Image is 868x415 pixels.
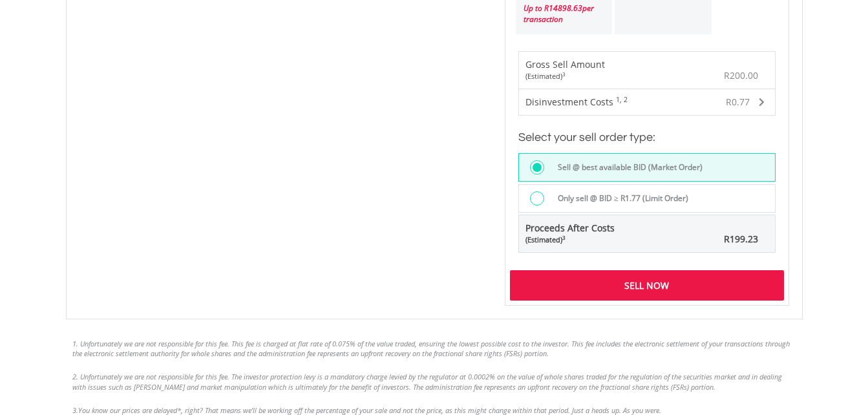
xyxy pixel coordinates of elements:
sup: 3 [562,234,566,241]
h3: Select your sell order type: [518,129,776,147]
span: Disinvestment Costs [525,96,613,108]
div: Sell Now [510,270,784,300]
span: You know our prices are delayed*, right? That means we’ll be working off the percentage of your s... [78,405,661,415]
label: Sell @ best available BID (Market Order) [550,160,703,175]
span: Proceeds After Costs [525,222,615,245]
li: 1. Unfortunately we are not responsible for this fee. This fee is charged at flat rate of 0.075% ... [72,339,796,359]
sup: 3 [562,70,566,78]
sup: 1, 2 [616,95,628,104]
li: 2. Unfortunately we are not responsible for this fee. The investor protection levy is a mandatory... [72,372,796,392]
label: Only sell @ BID ≥ R1.77 (Limit Order) [550,191,688,206]
div: Gross Sell Amount [525,58,605,81]
span: R200.00 [724,69,758,81]
span: R0.77 [726,96,750,108]
div: (Estimated) [525,235,615,245]
span: 14898.63 [549,3,582,14]
span: R199.23 [724,233,758,245]
div: (Estimated) [525,71,605,81]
